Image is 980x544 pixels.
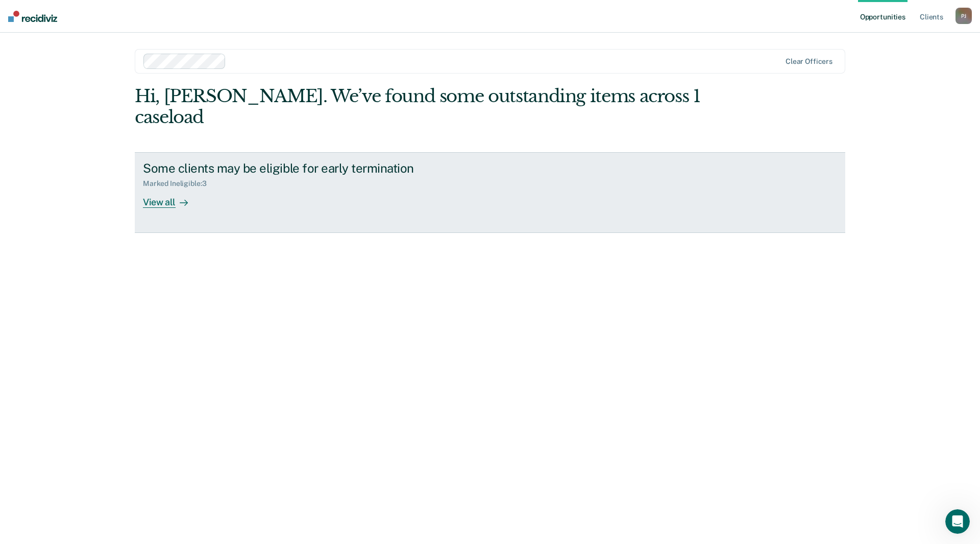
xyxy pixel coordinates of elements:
div: View all [143,188,200,208]
a: Some clients may be eligible for early terminationMarked Ineligible:3View all [135,152,845,233]
div: Marked Ineligible : 3 [143,179,214,188]
div: Clear officers [786,57,832,66]
iframe: Intercom live chat [945,509,970,534]
div: P J [955,8,972,24]
button: PJ [955,8,972,24]
div: Hi, [PERSON_NAME]. We’ve found some outstanding items across 1 caseload [135,86,703,128]
img: Recidiviz [8,11,57,22]
div: Some clients may be eligible for early termination [143,161,501,176]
